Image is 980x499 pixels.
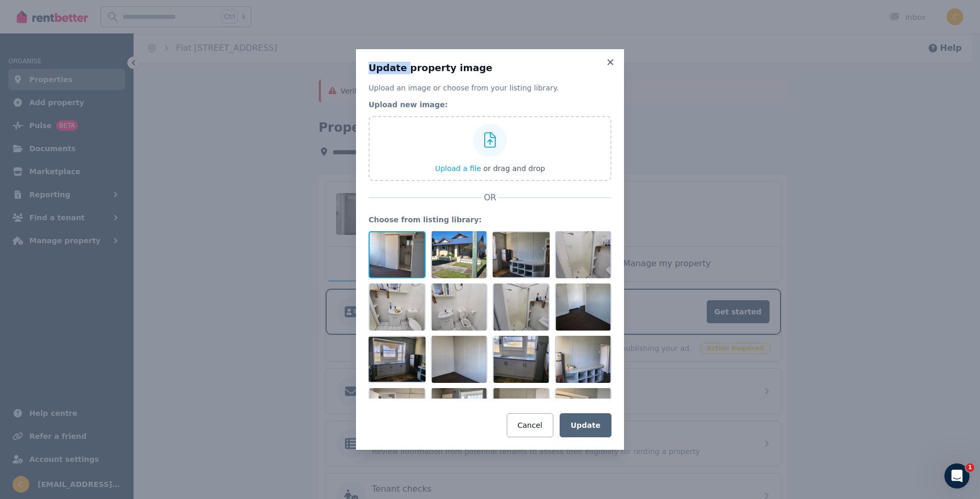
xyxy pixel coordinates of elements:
span: 1 [966,463,974,472]
legend: Upload new image: [369,99,611,110]
span: OR [482,191,498,204]
button: Update [560,413,611,437]
legend: Choose from listing library: [369,214,611,225]
p: Upload an image or choose from your listing library. [369,83,611,93]
button: Cancel [507,413,553,437]
h3: Update property image [369,62,611,74]
iframe: Intercom live chat [944,463,970,489]
span: or drag and drop [483,164,545,173]
span: Upload a file [435,164,481,173]
button: Upload a file or drag and drop [435,163,545,174]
